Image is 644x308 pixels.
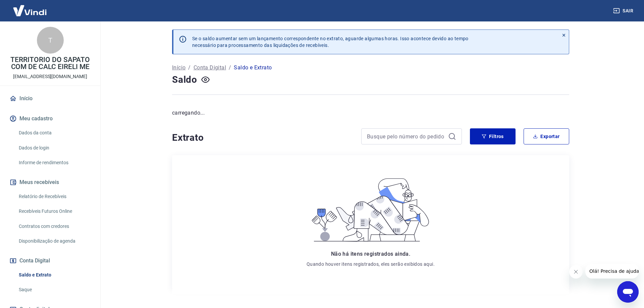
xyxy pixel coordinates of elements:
a: Conta Digital [194,64,226,72]
span: Olá! Precisa de ajuda? [4,5,56,10]
a: Disponibilização de agenda [16,234,92,248]
button: Sair [612,5,636,17]
button: Meu cadastro [8,111,92,126]
a: Recebíveis Futuros Online [16,204,92,218]
div: T [37,27,64,54]
p: [EMAIL_ADDRESS][DOMAIN_NAME] [13,73,87,80]
button: Filtros [470,128,516,144]
iframe: Botão para abrir a janela de mensagens [617,281,639,303]
a: Dados de login [16,141,92,155]
a: Saldo e Extrato [16,268,92,282]
p: Se o saldo aumentar sem um lançamento correspondente no extrato, aguarde algumas horas. Isso acon... [192,35,469,49]
a: Saque [16,283,92,297]
iframe: Mensagem da empresa [585,264,639,279]
p: / [188,64,191,72]
img: Vindi [8,0,52,21]
a: Dados da conta [16,126,92,140]
input: Busque pelo número do pedido [367,131,445,141]
p: Saldo e Extrato [234,64,272,72]
p: carregando... [172,109,569,117]
span: Não há itens registrados ainda. [331,251,410,257]
h4: Saldo [172,73,197,86]
iframe: Fechar mensagem [569,265,583,279]
p: Quando houver itens registrados, eles serão exibidos aqui. [307,261,435,267]
button: Meus recebíveis [8,175,92,190]
button: Conta Digital [8,253,92,268]
h4: Extrato [172,131,353,144]
a: Início [172,64,185,72]
p: TERRITORIO DO SAPATO COM DE CALC EIRELI ME [5,56,95,70]
a: Relatório de Recebíveis [16,190,92,203]
p: / [229,64,231,72]
button: Exportar [524,128,569,144]
a: Contratos com credores [16,220,92,233]
a: Informe de rendimentos [16,156,92,170]
a: Início [8,91,92,106]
